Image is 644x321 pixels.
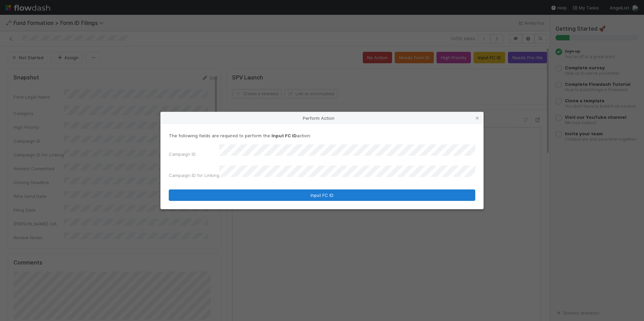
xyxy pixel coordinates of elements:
label: Campaign ID [169,151,196,157]
div: Perform Action [161,112,483,124]
p: The following fields are required to perform the action: [169,132,475,139]
strong: Input FC ID [271,133,297,138]
button: Input FC ID [169,189,475,201]
label: Campaign ID for Linking [169,172,219,179]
